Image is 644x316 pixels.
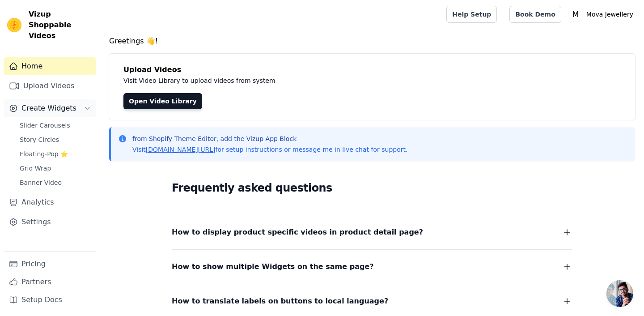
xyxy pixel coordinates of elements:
h4: Greetings 👋! [109,36,635,47]
a: Setup Docs [4,291,96,309]
span: Slider Carousels [20,121,70,130]
a: Help Setup [446,6,497,23]
span: Floating-Pop ⭐ [20,149,68,158]
button: How to display product specific videos in product detail page? [172,226,572,239]
a: Story Circles [14,133,96,146]
a: Floating-Pop ⭐ [14,148,96,160]
a: Settings [4,213,96,231]
a: Banner Video [14,176,96,189]
button: M Mova Jewellery [568,6,637,22]
h4: Upload Videos [123,64,621,75]
a: Book Demo [509,6,561,23]
a: Open Video Library [123,93,202,109]
h2: Frequently asked questions [172,179,572,197]
text: M [572,10,579,19]
a: Grid Wrap [14,162,96,175]
span: How to translate labels on buttons to local language? [172,295,388,307]
img: Vizup [7,18,21,32]
a: Open chat [606,280,633,307]
a: Upload Videos [4,77,96,95]
button: How to show multiple Widgets on the same page? [172,260,572,273]
a: Slider Carousels [14,119,96,132]
button: How to translate labels on buttons to local language? [172,295,572,307]
span: Banner Video [20,178,62,187]
span: Create Widgets [21,103,76,114]
span: How to show multiple Widgets on the same page? [172,260,374,273]
a: Analytics [4,193,96,211]
p: from Shopify Theme Editor, add the Vizup App Block [132,134,407,143]
span: Vizup Shoppable Videos [29,9,93,41]
a: Pricing [4,255,96,273]
p: Mova Jewellery [583,6,637,22]
a: Partners [4,273,96,291]
span: Grid Wrap [20,164,51,173]
a: [DOMAIN_NAME][URL] [146,146,216,153]
a: Home [4,57,96,75]
button: Create Widgets [4,99,96,117]
p: Visit Video Library to upload videos from system [123,75,524,86]
span: Story Circles [20,135,59,144]
p: Visit for setup instructions or message me in live chat for support. [132,145,407,154]
span: How to display product specific videos in product detail page? [172,226,423,239]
